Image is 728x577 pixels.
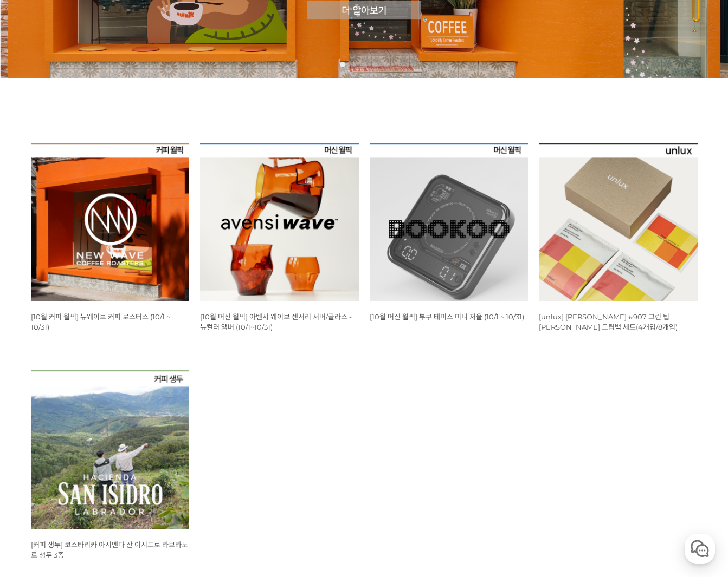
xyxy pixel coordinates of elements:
[370,143,529,301] img: [10월 머신 월픽] 부쿠 테미스 미니 저울 (10/1 ~ 10/31)
[539,312,678,331] a: [unlux] [PERSON_NAME] #907 그린 팁 [PERSON_NAME] 드립백 세트(4개입/8개입)
[31,143,190,301] img: [10월 커피 월픽] 뉴웨이브 커피 로스터스 (10/1 ~ 10/31)
[340,62,345,67] a: 1
[72,343,140,370] a: 대화
[362,62,367,67] a: 3
[31,370,190,529] img: 코스타리카 아시엔다 산 이시드로 라브라도르
[383,62,389,67] a: 5
[140,343,208,370] a: 설정
[351,62,356,67] a: 2
[31,540,188,559] a: [커피 생두] 코스타리카 아시엔다 산 이시드로 라브라도르 생두 3종
[200,312,352,331] a: [10월 머신 월픽] 아벤시 웨이브 센서리 서버/글라스 - 뉴컬러 앰버 (10/1~10/31)
[167,359,181,368] span: 설정
[3,343,72,370] a: 홈
[370,312,524,321] a: [10월 머신 월픽] 부쿠 테미스 미니 저울 (10/1 ~ 10/31)
[539,143,698,301] img: [unlux] 파나마 잰슨 #907 그린 팁 게이샤 워시드 드립백 세트(4개입/8개입)
[31,312,170,331] a: [10월 커피 월픽] 뉴웨이브 커피 로스터스 (10/1 ~ 10/31)
[99,360,112,369] span: 대화
[34,359,41,368] span: 홈
[372,62,378,67] a: 4
[200,143,359,301] img: [10월 머신 월픽] 아벤시 웨이브 센서리 서버/글라스 - 뉴컬러 앰버 (10/1~10/31)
